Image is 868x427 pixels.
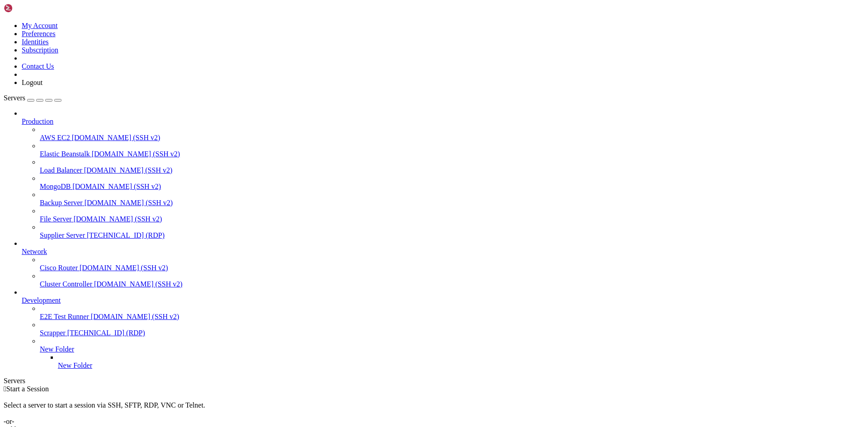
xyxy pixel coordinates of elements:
[22,117,864,126] a: Production
[22,38,49,46] a: Identities
[40,191,864,207] li: Backup Server [DOMAIN_NAME] (SSH v2)
[4,393,864,426] div: Select a server to start a session via SSH, SFTP, RDP, VNC or Telnet. -or-
[22,22,58,29] a: My Account
[22,239,864,288] li: Network
[22,248,864,256] a: Network
[80,264,168,272] span: [DOMAIN_NAME] (SSH v2)
[40,174,864,191] li: MongoDB [DOMAIN_NAME] (SSH v2)
[40,337,864,370] li: New Folder
[40,183,864,191] a: MongoDB [DOMAIN_NAME] (SSH v2)
[91,313,179,320] span: [DOMAIN_NAME] (SSH v2)
[40,199,864,207] a: Backup Server [DOMAIN_NAME] (SSH v2)
[58,361,92,369] span: New Folder
[4,4,56,13] img: Shellngn
[40,223,864,239] li: Supplier Server [TECHNICAL_ID] (RDP)
[40,166,864,174] a: Load Balancer [DOMAIN_NAME] (SSH v2)
[40,272,864,288] li: Cluster Controller [DOMAIN_NAME] (SSH v2)
[92,150,180,158] span: [DOMAIN_NAME] (SSH v2)
[40,207,864,223] li: File Server [DOMAIN_NAME] (SSH v2)
[85,199,173,206] span: [DOMAIN_NAME] (SSH v2)
[22,30,56,38] a: Preferences
[4,385,6,393] span: 
[4,377,864,385] div: Servers
[40,313,89,320] span: E2E Test Runner
[22,248,47,255] span: Network
[40,321,864,337] li: Scrapper [TECHNICAL_ID] (RDP)
[40,264,864,272] a: Cisco Router [DOMAIN_NAME] (SSH v2)
[22,117,53,125] span: Production
[22,79,42,86] a: Logout
[94,280,183,288] span: [DOMAIN_NAME] (SSH v2)
[22,109,864,239] li: Production
[40,305,864,321] li: E2E Test Runner [DOMAIN_NAME] (SSH v2)
[40,199,83,206] span: Backup Server
[72,134,160,141] span: [DOMAIN_NAME] (SSH v2)
[40,345,74,353] span: New Folder
[4,94,25,102] span: Servers
[40,150,864,158] a: Elastic Beanstalk [DOMAIN_NAME] (SSH v2)
[22,46,58,54] a: Subscription
[22,62,54,70] a: Contact Us
[40,215,72,223] span: File Server
[58,361,864,370] a: New Folder
[40,313,864,321] a: E2E Test Runner [DOMAIN_NAME] (SSH v2)
[4,94,61,102] a: Servers
[40,329,864,337] a: Scrapper [TECHNICAL_ID] (RDP)
[40,134,70,141] span: AWS EC2
[6,385,49,393] span: Start a Session
[40,150,90,158] span: Elastic Beanstalk
[22,296,61,304] span: Development
[40,345,864,353] a: New Folder
[67,329,145,337] span: [TECHNICAL_ID] (RDP)
[40,280,92,288] span: Cluster Controller
[87,231,165,239] span: [TECHNICAL_ID] (RDP)
[40,329,66,337] span: Scrapper
[72,183,161,190] span: [DOMAIN_NAME] (SSH v2)
[40,134,864,142] a: AWS EC2 [DOMAIN_NAME] (SSH v2)
[40,231,864,239] a: Supplier Server [TECHNICAL_ID] (RDP)
[74,215,162,223] span: [DOMAIN_NAME] (SSH v2)
[40,264,78,272] span: Cisco Router
[40,215,864,223] a: File Server [DOMAIN_NAME] (SSH v2)
[40,142,864,158] li: Elastic Beanstalk [DOMAIN_NAME] (SSH v2)
[22,296,864,305] a: Development
[40,256,864,272] li: Cisco Router [DOMAIN_NAME] (SSH v2)
[22,288,864,370] li: Development
[40,231,85,239] span: Supplier Server
[58,353,864,370] li: New Folder
[40,183,71,190] span: MongoDB
[40,166,82,174] span: Load Balancer
[40,126,864,142] li: AWS EC2 [DOMAIN_NAME] (SSH v2)
[40,158,864,174] li: Load Balancer [DOMAIN_NAME] (SSH v2)
[84,166,173,174] span: [DOMAIN_NAME] (SSH v2)
[40,280,864,288] a: Cluster Controller [DOMAIN_NAME] (SSH v2)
